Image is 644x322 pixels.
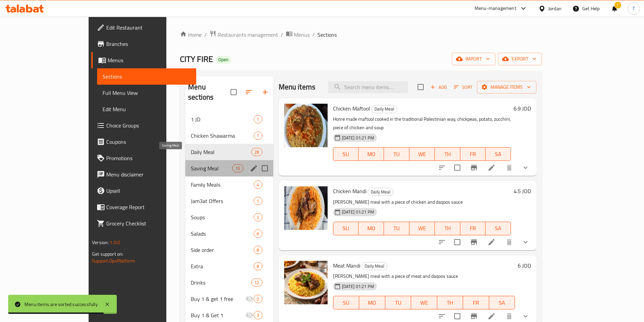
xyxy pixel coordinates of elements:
span: Saving Meal [191,164,232,172]
li: / [281,31,283,39]
div: Daily Meal [371,105,397,113]
button: import [452,53,495,65]
div: Buy 1 & get 1 free0 [185,291,273,307]
span: 1 [254,116,262,123]
button: TU [384,222,409,235]
a: Coverage Report [91,199,196,215]
span: Menu disclaimer [106,170,191,179]
div: items [254,115,262,123]
span: Buy 1 & get 1 free [191,295,245,303]
span: T [632,5,635,12]
span: Daily Meal [191,148,251,156]
span: Chicken Mandi [333,186,366,196]
li: / [204,31,207,39]
span: Get support on: [92,250,123,258]
div: items [254,197,262,205]
a: Coupons [91,134,196,150]
a: Grocery Checklist [91,215,196,232]
span: FR [463,223,483,233]
span: TU [388,298,409,308]
button: FR [460,147,486,161]
span: WE [412,223,432,233]
span: TH [438,149,458,159]
button: FR [460,222,486,235]
a: Promotions [91,150,196,166]
a: Edit menu item [487,164,496,172]
a: Restaurants management [209,30,278,39]
button: FR [463,296,489,309]
div: Jam3at Offers1 [185,193,273,209]
span: TH [438,223,458,233]
a: Choice Groups [91,117,196,134]
span: FR [463,149,483,159]
a: Menu disclaimer [91,166,196,183]
button: edit [249,163,259,173]
a: Support.OpsPlatform [92,256,135,265]
button: Branch-specific-item [466,159,482,176]
span: 28 [252,149,262,155]
div: Daily Meal28 [185,144,273,160]
span: Coupons [106,138,191,146]
div: Family Meals [191,181,254,189]
a: Sections [97,68,196,85]
span: Extra [191,262,254,270]
span: SU [336,298,356,308]
span: 1.0.0 [110,238,120,247]
button: sort-choices [434,159,450,176]
span: Daily Meal [372,105,397,113]
span: 15 [233,165,243,172]
span: Select to update [450,235,464,249]
span: WE [414,298,435,308]
button: TU [384,147,409,161]
div: items [254,181,262,189]
span: Soups [191,213,254,221]
span: export [503,55,536,63]
span: TU [387,223,407,233]
span: Edit Restaurant [106,23,191,32]
span: [DATE] 01:21 PM [339,283,377,290]
a: Edit Menu [97,101,196,117]
span: Sections [317,31,337,39]
button: MO [358,222,384,235]
button: SA [489,296,515,309]
button: Add section [257,84,273,100]
span: SU [336,149,356,159]
span: TH [440,298,461,308]
span: SA [492,298,513,308]
span: MO [361,149,381,159]
button: TU [385,296,411,309]
span: Daily Meal [368,188,393,196]
span: 8 [254,247,262,253]
a: Edit Restaurant [91,19,196,36]
span: Salads [191,230,254,238]
span: Chicken Maftool [333,103,370,114]
a: Full Menu View [97,85,196,101]
span: Restaurants management [218,31,278,39]
span: FR [466,298,486,308]
span: Sort [454,83,473,91]
button: Manage items [477,81,536,94]
button: SA [485,222,511,235]
input: search [328,81,408,93]
span: Open [216,57,231,63]
h6: 4.5 JOD [514,186,531,196]
span: Chicken Shawarma [191,132,254,140]
span: 6 [254,231,262,237]
span: Select to update [450,160,464,175]
span: Menus [108,56,191,64]
button: sort-choices [434,234,450,250]
span: SA [488,223,508,233]
div: 1 JD1 [185,111,273,128]
div: Daily Meal [368,188,393,196]
span: Grocery Checklist [106,219,191,227]
span: CITY FIRE [180,51,213,67]
h2: Menu sections [188,82,231,102]
h6: 6.9 JOD [514,104,531,113]
span: Daily Meal [362,262,387,270]
button: WE [409,147,435,161]
svg: Show Choices [521,164,530,172]
p: [PERSON_NAME] meal with a piece of chicken and daqoos sauce [333,198,511,206]
a: Edit menu item [487,238,496,246]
